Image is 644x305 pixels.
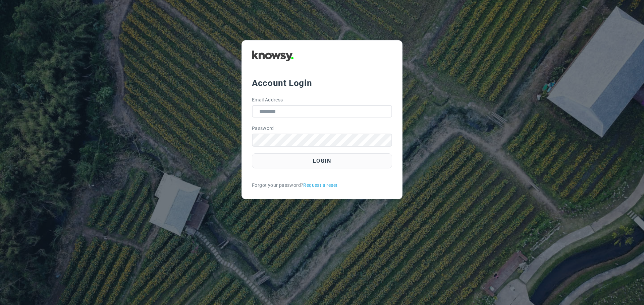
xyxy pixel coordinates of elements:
[252,153,392,168] button: Login
[252,77,392,89] div: Account Login
[252,125,274,132] label: Password
[252,182,392,189] div: Forgot your password?
[303,182,337,189] a: Request a reset
[252,96,283,103] label: Email Address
